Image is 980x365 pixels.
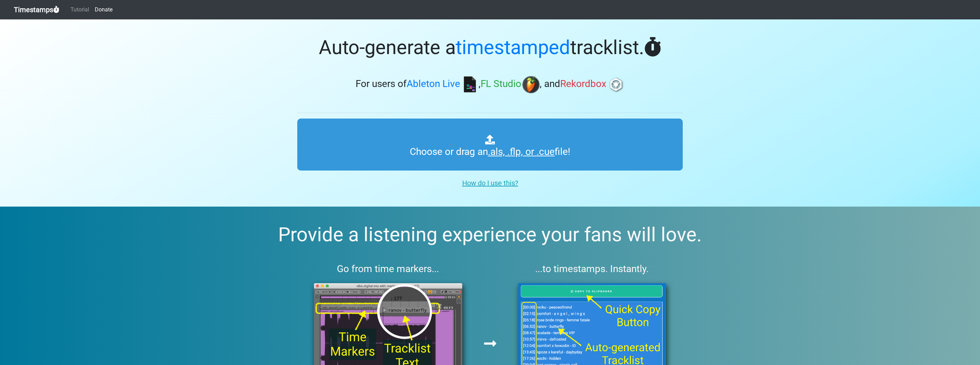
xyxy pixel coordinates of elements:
[407,78,460,90] span: Ableton Live
[560,78,606,90] span: Rekordbox
[522,76,540,93] img: fl.png
[456,36,570,59] span: timestamped
[297,263,479,275] h3: Go from time markers...
[297,76,683,93] h3: For users of , , and
[68,3,92,17] a: Tutorial
[501,263,683,275] h3: ...to timestamps. Instantly.
[14,3,59,17] a: Timestamps
[92,3,115,17] a: Donate
[461,76,479,93] img: ableton.png
[462,179,518,187] u: How do I use this?
[481,78,521,90] span: FL Studio
[607,76,625,93] img: rb.png
[17,223,963,246] h2: Provide a listening experience your fans will love.
[297,36,683,59] h1: Auto-generate a tracklist.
